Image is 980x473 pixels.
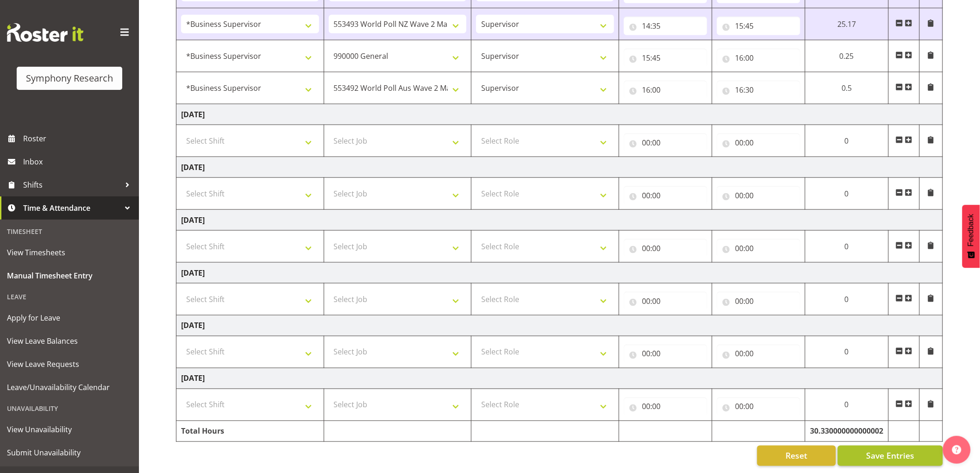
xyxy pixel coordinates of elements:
span: Feedback [967,214,975,246]
button: Save Entries [838,446,943,466]
div: Symphony Research [26,71,113,85]
input: Click to select... [624,186,707,205]
span: Leave/Unavailability Calendar [7,380,132,394]
a: Manual Timesheet Entry [2,264,137,287]
input: Click to select... [717,49,800,67]
input: Click to select... [717,133,800,152]
span: Manual Timesheet Entry [7,269,132,283]
div: Unavailability [2,399,137,418]
input: Click to select... [624,397,707,416]
a: View Leave Requests [2,353,137,376]
span: Save Entries [866,450,914,462]
input: Click to select... [624,17,707,35]
td: 0 [805,336,888,368]
td: 0 [805,389,888,421]
span: Roster [23,132,134,145]
td: Total Hours [176,421,324,442]
span: Reset [785,450,807,462]
td: 0.5 [805,72,888,104]
a: View Timesheets [2,241,137,264]
span: View Unavailability [7,423,132,436]
input: Click to select... [624,292,707,310]
input: Click to select... [717,81,800,99]
span: View Leave Balances [7,334,132,348]
span: View Leave Requests [7,357,132,371]
span: Inbox [23,155,134,169]
span: Apply for Leave [7,311,132,325]
td: 25.17 [805,8,888,40]
span: Submit Unavailability [7,446,132,460]
a: Leave/Unavailability Calendar [2,376,137,399]
td: 0 [805,125,888,157]
span: Time & Attendance [23,201,120,215]
input: Click to select... [717,345,800,363]
td: 0 [805,284,888,315]
span: View Timesheets [7,246,132,259]
input: Click to select... [717,239,800,258]
td: [DATE] [176,210,943,231]
input: Click to select... [717,292,800,310]
input: Click to select... [624,49,707,67]
a: View Leave Balances [2,329,137,353]
td: [DATE] [176,368,943,389]
input: Click to select... [624,81,707,99]
button: Feedback - Show survey [962,205,980,268]
input: Click to select... [624,239,707,258]
input: Click to select... [624,345,707,363]
td: 0.25 [805,40,888,72]
input: Click to select... [717,186,800,205]
td: 30.330000000000002 [805,421,888,442]
a: Apply for Leave [2,306,137,329]
td: [DATE] [176,315,943,336]
input: Click to select... [717,17,800,35]
a: View Unavailability [2,418,137,441]
img: Rosterit website logo [7,23,83,42]
td: [DATE] [176,263,943,284]
div: Timesheet [2,222,137,241]
input: Click to select... [624,133,707,152]
td: 0 [805,231,888,263]
div: Leave [2,287,137,306]
input: Click to select... [717,397,800,416]
a: Submit Unavailability [2,441,137,464]
span: Shifts [23,178,120,192]
button: Reset [757,446,836,466]
td: [DATE] [176,157,943,178]
td: [DATE] [176,104,943,125]
td: 0 [805,178,888,210]
img: help-xxl-2.png [952,445,961,454]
